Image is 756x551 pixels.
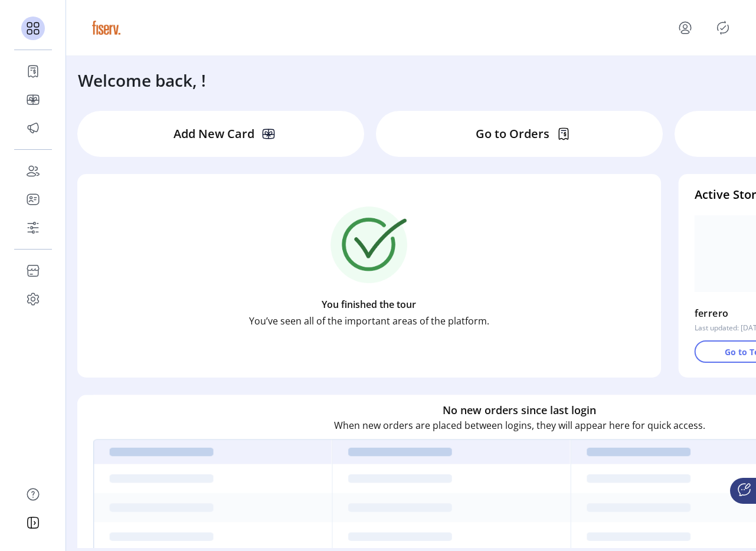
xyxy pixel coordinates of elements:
[443,402,596,418] h6: No new orders since last login
[90,11,123,44] img: logo
[322,297,416,311] p: You finished the tour
[662,14,714,42] button: menu
[78,68,206,93] h3: Welcome back, !
[249,314,489,328] p: You’ve seen all of the important areas of the platform.
[334,418,705,432] p: When new orders are placed between logins, they will appear here for quick access.
[695,304,729,323] p: ferrero
[714,18,732,37] button: Publisher Panel
[476,125,549,143] p: Go to Orders
[174,125,254,143] p: Add New Card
